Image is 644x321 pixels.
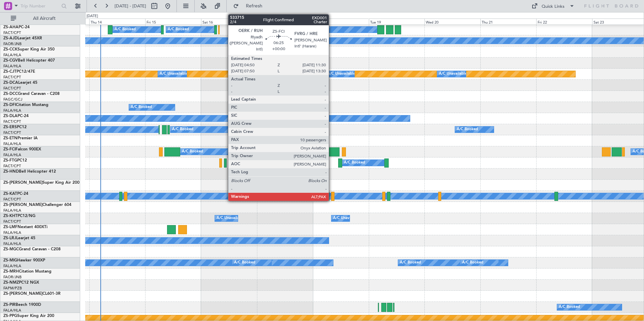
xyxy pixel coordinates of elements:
[3,47,18,51] span: ZS-CCK
[168,25,189,35] div: A/C Booked
[3,247,61,251] a: ZS-MGCGrand Caravan - C208
[559,302,580,312] div: A/C Booked
[3,219,21,224] a: FACT/CPT
[3,36,18,40] span: ZS-AJD
[400,258,421,268] div: A/C Booked
[3,36,42,40] a: ZS-AJDLearjet 45XR
[3,225,47,229] a: ZS-LMFNextant 400XTi
[3,192,28,196] a: ZS-KATPC-24
[7,13,73,24] button: All Aircraft
[3,170,19,174] span: ZS-HND
[3,225,18,229] span: ZS-LMF
[3,59,18,63] span: ZS-CGV
[3,197,21,202] a: FACT/CPT
[217,213,245,223] div: A/C Unavailable
[3,125,27,129] a: ZS-ERSPC12
[528,1,578,11] button: Quick Links
[333,213,361,223] div: A/C Unavailable
[3,270,19,274] span: ZS-MRH
[3,147,41,151] a: ZS-FCIFalcon 900EX
[3,314,17,318] span: ZS-PPG
[542,3,565,10] div: Quick Links
[457,124,478,135] div: A/C Booked
[292,25,313,35] div: A/C Booked
[240,4,268,8] span: Refresh
[3,236,16,240] span: ZS-LRJ
[3,136,18,140] span: ZS-ETN
[3,214,35,218] a: ZS-KHTPC12/NG
[131,102,152,112] div: A/C Booked
[3,292,42,296] span: ZS-[PERSON_NAME]
[3,103,49,107] a: ZS-DFICitation Mustang
[3,125,17,129] span: ZS-ERS
[3,81,37,85] a: ZS-DCALearjet 45
[257,19,313,25] div: Sun 17
[18,16,71,21] span: All Aircraft
[3,97,22,102] a: FAGC/GCJ
[3,108,21,113] a: FALA/HLA
[536,19,592,25] div: Fri 22
[3,81,18,85] span: ZS-DCA
[3,30,21,35] a: FACT/CPT
[3,263,21,269] a: FALA/HLA
[3,308,21,313] a: FALA/HLA
[3,152,21,157] a: FALA/HLA
[3,303,41,307] a: ZS-PIRBeech 1900D
[3,25,19,29] span: ZS-AHA
[160,69,188,79] div: A/C Unavailable
[3,203,71,207] a: ZS-[PERSON_NAME]Challenger 604
[182,147,203,157] div: A/C Booked
[3,181,79,185] a: ZS-[PERSON_NAME]Super King Air 200
[3,303,15,307] span: ZS-PIR
[3,119,21,124] a: FACT/CPT
[3,75,21,80] a: FACT/CPT
[3,103,16,107] span: ZS-DFI
[3,114,29,118] a: ZS-DLAPC-24
[327,69,355,79] div: A/C Unavailable
[3,41,22,46] a: FAOR/JNB
[3,52,21,58] a: FALA/HLA
[3,92,18,96] span: ZS-DCC
[172,124,193,135] div: A/C Booked
[87,13,98,19] div: [DATE]
[3,47,55,51] a: ZS-CCKSuper King Air 350
[3,258,45,262] a: ZS-MIGHawker 900XP
[462,258,483,268] div: A/C Booked
[439,69,467,79] div: A/C Unavailable
[201,19,257,25] div: Sat 16
[3,203,42,207] span: ZS-[PERSON_NAME]
[3,158,17,163] span: ZS-FTG
[234,258,255,268] div: A/C Booked
[3,141,21,146] a: FALA/HLA
[3,86,21,91] a: FACT/CPT
[3,114,18,118] span: ZS-DLA
[115,3,146,9] span: [DATE] - [DATE]
[3,314,54,318] a: ZS-PPGSuper King Air 200
[3,281,39,285] a: ZS-NMZPC12 NGX
[3,170,56,174] a: ZS-HNDBell Helicopter 412
[313,19,369,25] div: Mon 18
[3,275,22,280] a: FAOR/JNB
[3,64,21,69] a: FALA/HLA
[3,59,55,63] a: ZS-CGVBell Helicopter 407
[3,270,52,274] a: ZS-MRHCitation Mustang
[424,19,480,25] div: Wed 20
[3,236,35,240] a: ZS-LRJLearjet 45
[3,230,21,235] a: FALA/HLA
[3,136,38,140] a: ZS-ETNPremier IA
[145,19,201,25] div: Fri 15
[3,292,61,296] a: ZS-[PERSON_NAME]CL601-3R
[3,70,35,74] a: ZS-CJTPC12/47E
[3,181,42,185] span: ZS-[PERSON_NAME]
[89,19,145,25] div: Thu 14
[3,208,21,213] a: FALA/HLA
[3,92,60,96] a: ZS-DCCGrand Caravan - C208
[369,19,425,25] div: Tue 19
[21,1,59,11] input: Trip Number
[230,1,270,11] button: Refresh
[344,158,365,168] div: A/C Booked
[115,25,136,35] div: A/C Booked
[3,241,21,246] a: FALA/HLA
[3,247,19,251] span: ZS-MGC
[3,286,22,291] a: FAPM/PZB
